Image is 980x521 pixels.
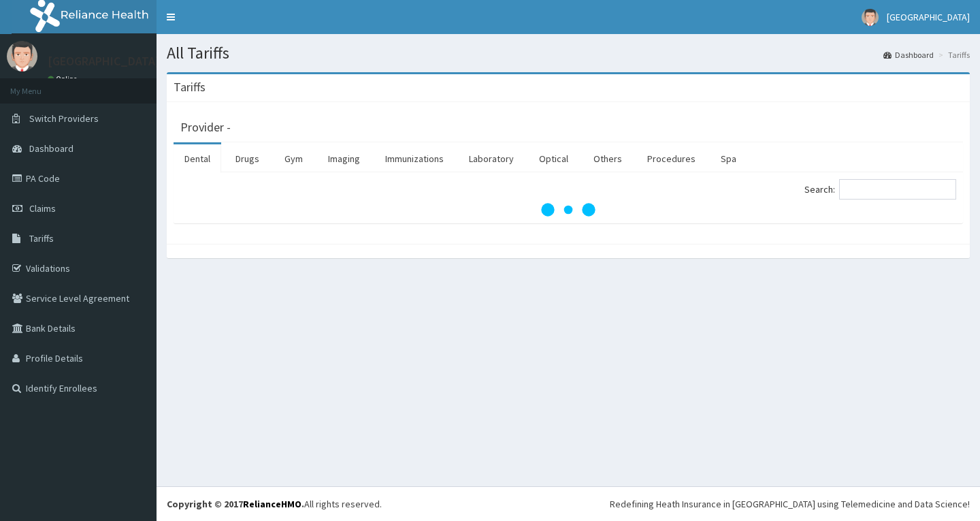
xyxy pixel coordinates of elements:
[374,144,455,173] a: Immunizations
[29,112,99,125] span: Switch Providers
[243,498,301,510] a: RelianceHMO
[887,11,970,23] span: [GEOGRAPHIC_DATA]
[29,142,73,155] span: Dashboard
[7,41,37,72] img: User Image
[528,144,579,173] a: Optical
[157,486,980,521] footer: All rights reserved.
[636,144,706,173] a: Procedures
[225,144,270,173] a: Drugs
[317,144,371,173] a: Imaging
[48,74,80,84] a: Online
[48,55,160,67] p: [GEOGRAPHIC_DATA]
[541,183,595,237] svg: audio-loading
[167,498,304,510] strong: Copyright © 2017 .
[174,81,206,93] h3: Tariffs
[862,9,879,26] img: User Image
[180,121,231,133] h3: Provider -
[583,144,633,173] a: Others
[274,144,314,173] a: Gym
[804,179,956,200] label: Search:
[610,497,970,511] div: Redefining Heath Insurance in [GEOGRAPHIC_DATA] using Telemedicine and Data Science!
[710,144,747,173] a: Spa
[29,232,54,244] span: Tariffs
[839,179,956,200] input: Search:
[883,49,934,61] a: Dashboard
[174,144,221,173] a: Dental
[29,202,56,215] span: Claims
[935,49,970,61] li: Tariffs
[167,44,970,62] h1: All Tariffs
[458,144,525,173] a: Laboratory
